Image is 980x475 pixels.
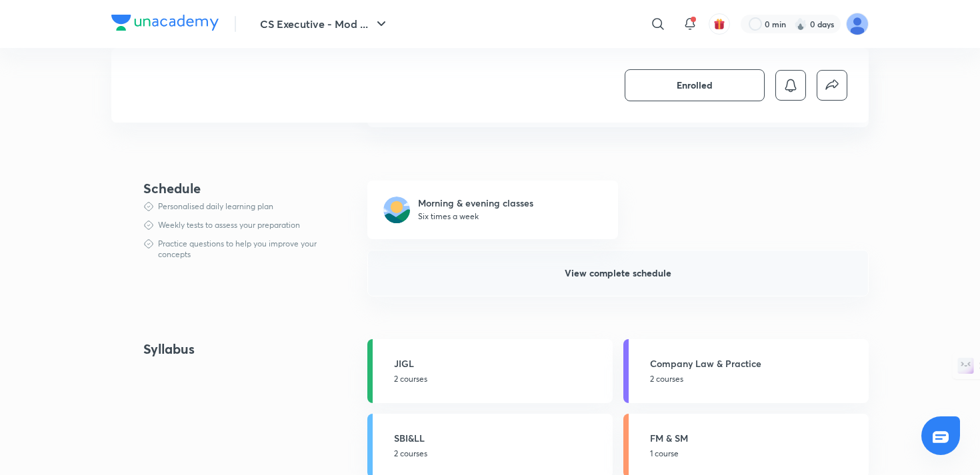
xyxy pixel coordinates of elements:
button: CS Executive - Mod ... [252,11,397,37]
div: Weekly tests to assess your preparation [158,220,300,231]
div: Schedule [143,181,324,196]
button: Enrolled [625,69,765,101]
h6: Morning & evening classes [418,197,533,210]
p: 2 courses [650,373,861,385]
a: JIGL2 courses [367,339,613,403]
p: 2 courses [394,448,605,460]
h5: JIGL [394,356,605,370]
span: Enrolled [677,79,713,92]
span: View complete schedule [565,266,671,280]
h5: Company Law & Practice [650,356,861,370]
p: 2 courses [394,373,605,385]
a: Company Law & Practice2 courses [623,339,869,403]
a: Company Logo [111,15,219,34]
img: avatar [713,18,725,30]
h5: FM & SM [650,431,861,445]
div: Personalised daily learning plan [158,201,273,212]
h4: Syllabus [143,339,324,359]
img: streak [794,17,807,31]
h5: SBI&LL [394,431,605,445]
button: avatar [709,13,730,35]
button: View complete schedule [367,250,869,296]
p: Six times a week [418,210,533,223]
div: Practice questions to help you improve your concepts [158,238,324,260]
img: Company Logo [111,15,219,31]
p: 1 course [650,448,861,460]
img: sumit kumar [846,13,869,35]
